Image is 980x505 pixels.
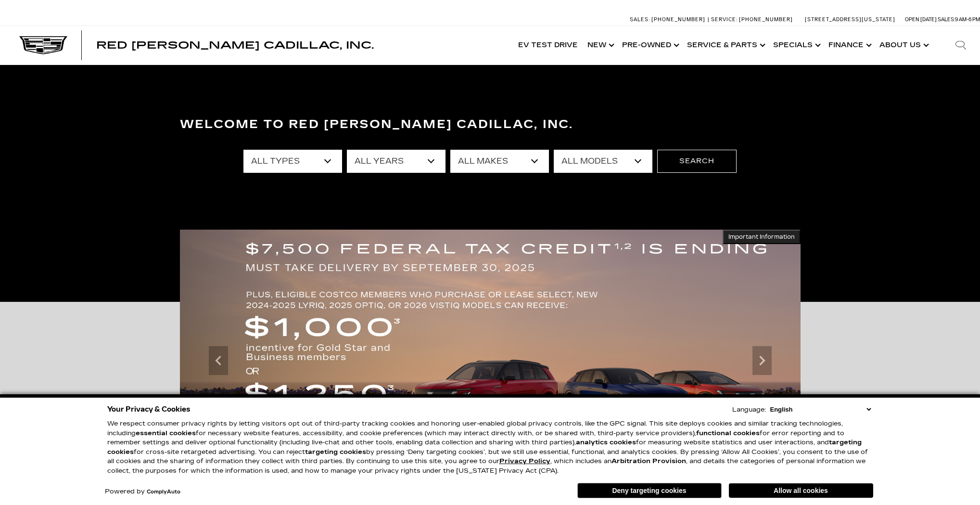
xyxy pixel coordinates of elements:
button: Important Information [723,230,801,244]
button: Allow all cookies [729,483,873,498]
span: Open [DATE] [905,16,937,23]
select: Language Select [768,405,873,414]
a: About Us [875,26,932,65]
a: [STREET_ADDRESS][US_STATE] [805,16,895,23]
img: Cadillac Dark Logo with Cadillac White Text [19,36,67,54]
div: Language: [732,407,766,413]
span: [PHONE_NUMBER] [651,16,705,23]
span: Your Privacy & Cookies [107,402,191,416]
div: Powered by [105,489,180,495]
span: Red [PERSON_NAME] Cadillac, Inc. [96,39,374,51]
strong: functional cookies [696,429,760,437]
strong: Arbitration Provision [611,457,686,465]
span: Sales: [630,16,650,23]
a: New [583,26,617,65]
a: Service: [PHONE_NUMBER] [708,17,795,22]
select: Filter by make [450,150,549,173]
a: ComplyAuto [147,489,180,495]
span: 9 AM-6 PM [955,16,980,23]
p: We respect consumer privacy rights by letting visitors opt out of third-party tracking cookies an... [107,419,873,476]
h3: Welcome to Red [PERSON_NAME] Cadillac, Inc. [180,115,801,134]
a: Red [PERSON_NAME] Cadillac, Inc. [96,40,374,50]
span: [PHONE_NUMBER] [739,16,793,23]
span: Service: [711,16,738,23]
span: Sales: [938,16,955,23]
div: Next [752,346,772,375]
strong: targeting cookies [107,439,862,456]
a: Privacy Policy [499,457,550,465]
button: Deny targeting cookies [577,483,722,498]
div: Previous [209,346,228,375]
a: Pre-Owned [617,26,682,65]
a: Specials [768,26,824,65]
strong: analytics cookies [576,439,636,446]
img: $7,500 FEDERAL TAX CREDIT IS ENDING. $1,000 incentive for Gold Star and Business members OR $1250... [180,230,801,492]
strong: essential cookies [136,429,196,437]
select: Filter by type [243,150,342,173]
a: EV Test Drive [513,26,583,65]
a: Finance [824,26,875,65]
a: Service & Parts [682,26,768,65]
button: Search [657,150,737,173]
select: Filter by year [347,150,445,173]
select: Filter by model [554,150,652,173]
strong: targeting cookies [305,448,366,456]
a: Sales: [PHONE_NUMBER] [630,17,708,22]
span: Important Information [728,233,795,241]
